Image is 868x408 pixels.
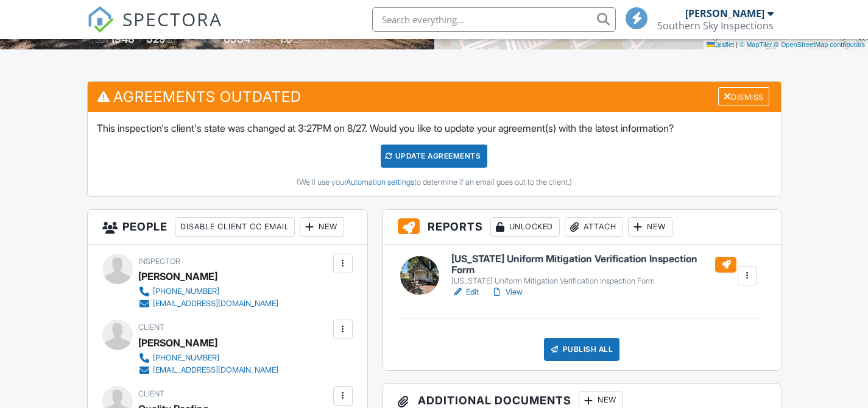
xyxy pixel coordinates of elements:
[138,298,278,310] a: [EMAIL_ADDRESS][DOMAIN_NAME]
[707,41,734,48] a: Leaflet
[224,32,250,45] div: 6534
[451,254,736,286] a: [US_STATE] Uniform Mitigation Verification Inspection Form [US_STATE] Uniform Mitigation Verifica...
[491,286,523,298] a: View
[774,41,865,48] a: © OpenStreetMap contributors
[138,267,217,285] div: [PERSON_NAME]
[88,210,367,245] h3: People
[739,41,772,48] a: © MapTiler
[490,217,560,237] div: Unlocked
[657,20,774,32] div: Southern Sky Inspections
[138,285,278,298] a: [PHONE_NUMBER]
[544,338,620,361] div: Publish All
[279,32,292,45] div: 1.0
[565,217,623,237] div: Attach
[175,217,295,237] div: Disable Client CC Email
[153,287,219,296] div: [PHONE_NUMBER]
[346,177,414,187] a: Automation settings
[736,41,738,48] span: |
[252,35,267,45] span: sq.ft.
[88,112,781,196] div: This inspection's client's state was changed at 3:27PM on 8/27. Would you like to update your agr...
[87,16,222,42] a: SPECTORA
[451,276,736,286] div: [US_STATE] Uniform Mitigation Verification Inspection Form
[138,257,180,266] span: Inspector
[381,145,487,168] div: Update Agreements
[138,334,217,352] div: [PERSON_NAME]
[97,177,772,187] div: (We'll use your to determine if an email goes out to the client.)
[138,364,278,376] a: [EMAIL_ADDRESS][DOMAIN_NAME]
[628,217,672,237] div: New
[685,7,764,20] div: [PERSON_NAME]
[138,389,164,398] span: Client
[87,6,114,33] img: The Best Home Inspection Software - Spectora
[718,87,769,106] div: Dismiss
[138,323,164,332] span: Client
[451,286,479,298] a: Edit
[122,6,222,32] span: SPECTORA
[383,210,781,245] h3: Reports
[451,254,736,275] h6: [US_STATE] Uniform Mitigation Verification Inspection Form
[88,82,781,112] h3: Agreements Outdated
[300,217,344,237] div: New
[138,352,278,364] a: [PHONE_NUMBER]
[153,353,219,363] div: [PHONE_NUMBER]
[153,365,278,375] div: [EMAIL_ADDRESS][DOMAIN_NAME]
[372,7,616,32] input: Search everything...
[294,35,329,45] span: bathrooms
[153,299,278,309] div: [EMAIL_ADDRESS][DOMAIN_NAME]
